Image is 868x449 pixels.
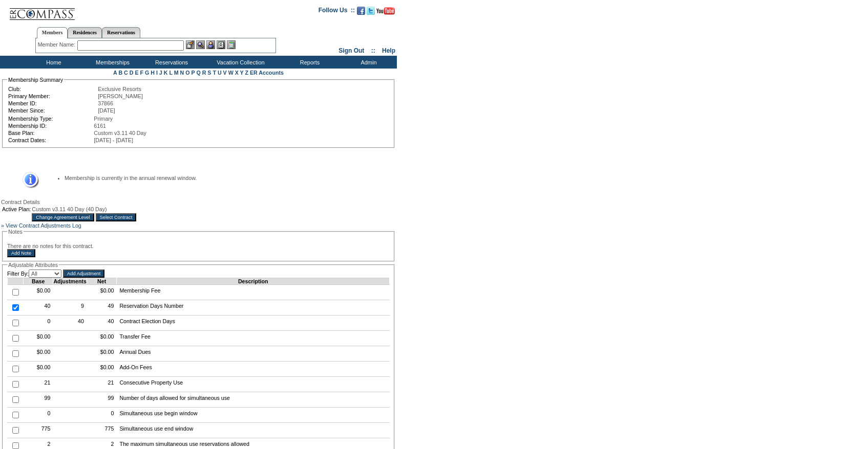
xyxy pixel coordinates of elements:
a: L [169,70,172,76]
a: Members [37,27,68,38]
a: » View Contract Adjustments Log [1,222,81,229]
legend: Membership Summary [7,77,64,83]
td: 40 [24,300,53,316]
td: 49 [87,300,116,316]
a: Q [196,70,200,76]
td: Annual Dues [117,346,390,362]
li: Membership is currently in the annual renewal window. [65,175,379,181]
td: Reservations [141,56,200,69]
a: T [213,70,216,76]
input: Add Adjustment [63,270,104,278]
span: [DATE] [98,107,115,114]
a: Follow us on Twitter [367,10,375,16]
span: Custom v3.11 40 Day (40 Day) [32,206,107,212]
td: Follow Us :: [319,6,355,18]
td: $0.00 [87,285,116,300]
td: Number of days allowed for simultaneous use [117,392,390,408]
span: Custom v3.11 40 Day [94,130,146,136]
td: $0.00 [87,331,116,346]
a: Become our fan on Facebook [357,10,365,16]
a: D [130,70,134,76]
td: Adjustments [53,278,87,285]
td: 21 [24,377,53,392]
div: Member Name: [38,40,77,49]
td: Member Since: [8,107,97,114]
img: Impersonate [206,40,215,49]
td: Add-On Fees [117,362,390,377]
a: N [180,70,184,76]
a: O [185,70,189,76]
a: X [235,70,239,76]
span: [DATE] - [DATE] [94,137,133,143]
a: W [228,70,234,76]
td: Primary Member: [8,93,97,99]
a: S [207,70,211,76]
td: Contract Election Days [117,316,390,331]
td: Home [23,56,82,69]
img: Information Message [16,172,39,189]
td: $0.00 [24,285,53,300]
a: A [113,70,117,76]
a: K [164,70,168,76]
td: Vacation Collection [200,56,279,69]
a: E [135,70,138,76]
a: Residences [68,27,102,38]
a: Sign Out [338,47,364,54]
td: 40 [87,316,116,331]
a: I [156,70,158,76]
td: Transfer Fee [117,331,390,346]
a: ER Accounts [250,70,284,76]
a: M [174,70,179,76]
td: Active Plan: [2,206,31,212]
td: Reservation Days Number [117,300,390,316]
td: 775 [24,423,53,438]
input: Select Contract [96,213,137,221]
a: Reservations [102,27,140,38]
a: F [140,70,143,76]
img: View [196,40,205,49]
td: Description [117,278,390,285]
td: Simultaneous use end window [117,423,390,438]
td: 9 [53,300,87,316]
td: Base [24,278,53,285]
td: Membership ID: [8,123,93,129]
a: B [118,70,122,76]
img: b_edit.gif [186,40,195,49]
td: 40 [53,316,87,331]
td: 0 [87,408,116,423]
img: Follow us on Twitter [367,7,375,15]
span: 6161 [94,123,106,129]
span: :: [371,47,375,54]
a: C [124,70,128,76]
span: [PERSON_NAME] [98,93,143,99]
a: G [145,70,149,76]
a: Subscribe to our YouTube Channel [376,10,395,16]
td: $0.00 [24,331,53,346]
td: Base Plan: [8,130,93,136]
input: Change Agreement Level [32,213,94,221]
td: Contract Dates: [8,137,93,143]
td: Admin [338,56,397,69]
span: There are no notes for this contract. [7,243,94,249]
a: V [223,70,227,76]
td: $0.00 [24,362,53,377]
td: Simultaneous use begin window [117,408,390,423]
td: Reports [279,56,338,69]
span: Exclusive Resorts [98,86,141,92]
input: Add Note [7,249,35,257]
a: H [151,70,155,76]
img: Become our fan on Facebook [357,7,365,15]
a: R [202,70,206,76]
div: Contract Details [1,199,396,205]
td: 0 [24,316,53,331]
img: Reservations [217,40,225,49]
td: 0 [24,408,53,423]
a: Y [240,70,244,76]
a: P [192,70,195,76]
td: 21 [87,377,116,392]
td: Consecutive Property Use [117,377,390,392]
td: Member ID: [8,100,97,106]
td: $0.00 [24,346,53,362]
a: Help [382,47,395,54]
span: Primary [94,116,113,122]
